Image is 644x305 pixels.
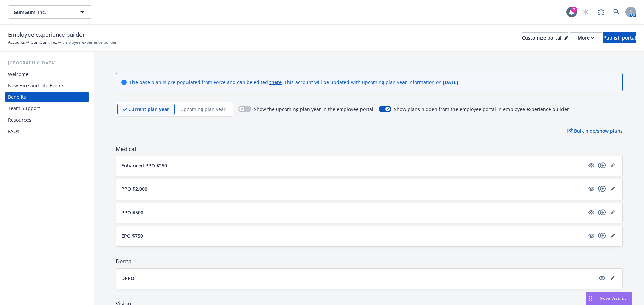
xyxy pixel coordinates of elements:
span: [DATE] . [443,79,460,85]
span: Nova Assist [600,295,626,301]
a: Resources [5,115,89,125]
p: DPPO [121,275,135,282]
button: EPO $750 [121,232,585,239]
p: Enhanced PPO $250 [121,162,167,169]
button: Customize portal [522,32,568,43]
button: PPO $500 [121,209,585,216]
div: Welcome [8,69,29,80]
a: editPencil [609,274,617,282]
a: Search [610,5,623,19]
p: Current plan year [128,106,169,113]
a: copyPlus [598,161,606,169]
p: PPO $500 [121,209,143,216]
a: visible [587,161,595,169]
a: Welcome [5,69,89,80]
button: More [570,32,602,43]
a: GumGum, Inc. [31,39,57,45]
button: GumGum, Inc. [8,5,92,19]
button: PPO $2,000 [121,185,585,193]
div: New Hire and Life Events [8,80,64,91]
a: copyPlus [598,232,606,240]
a: editPencil [609,161,617,169]
div: More [578,33,594,43]
a: editPencil [609,208,617,216]
span: Dental [116,257,623,265]
button: Nova Assist [586,292,632,305]
a: visible [598,274,606,282]
button: Publish portal [603,32,636,43]
a: Benefits [5,92,89,102]
div: Benefits [8,92,26,102]
p: PPO $2,000 [121,185,147,193]
div: 7 [571,7,577,13]
p: Bulk hide/show plans [567,127,623,134]
a: editPencil [609,232,617,240]
span: GumGum, Inc. [14,9,72,16]
div: Resources [8,115,31,125]
a: visible [587,208,595,216]
button: DPPO [121,275,595,282]
span: The base plan is pre-populated from Force and can be edited [129,79,269,85]
a: FAQs [5,126,89,137]
a: visible [587,185,595,193]
span: Show the upcoming plan year in the employee portal [254,106,373,113]
span: Employee experience builder [8,30,85,39]
p: Upcoming plan year [180,106,226,113]
div: [GEOGRAPHIC_DATA] [5,60,89,66]
span: Medical [116,145,623,153]
div: FAQs [8,126,19,137]
a: Start snowing [579,5,592,19]
button: Enhanced PPO $250 [121,162,585,169]
a: copyPlus [598,208,606,216]
span: Show plans hidden from the employee portal in employee experience builder [394,106,569,113]
a: Team Support [5,103,89,114]
div: Drag to move [586,292,594,305]
p: EPO $750 [121,232,143,239]
span: Employee experience builder [62,39,117,45]
div: Team Support [8,103,40,114]
a: there [269,79,282,85]
a: visible [587,232,595,240]
a: New Hire and Life Events [5,80,89,91]
a: Accounts [8,39,25,45]
a: editPencil [609,185,617,193]
a: copyPlus [598,185,606,193]
a: Report a Bug [594,5,608,19]
span: . This account will be updated with upcoming plan year information on [282,79,443,85]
